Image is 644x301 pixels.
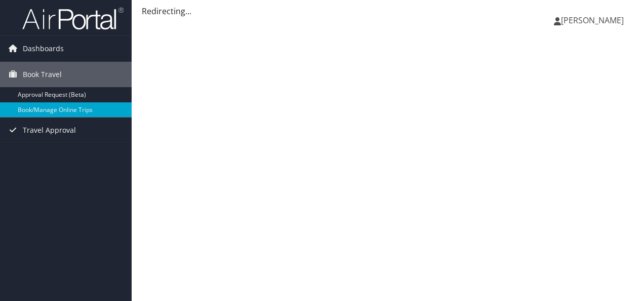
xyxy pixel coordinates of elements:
span: Travel Approval [23,118,76,143]
span: [PERSON_NAME] [561,15,624,26]
a: [PERSON_NAME] [554,5,634,35]
img: airportal-logo.png [22,7,124,30]
span: Book Travel [23,62,62,87]
span: Dashboards [23,36,64,61]
div: Redirecting... [142,5,634,17]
